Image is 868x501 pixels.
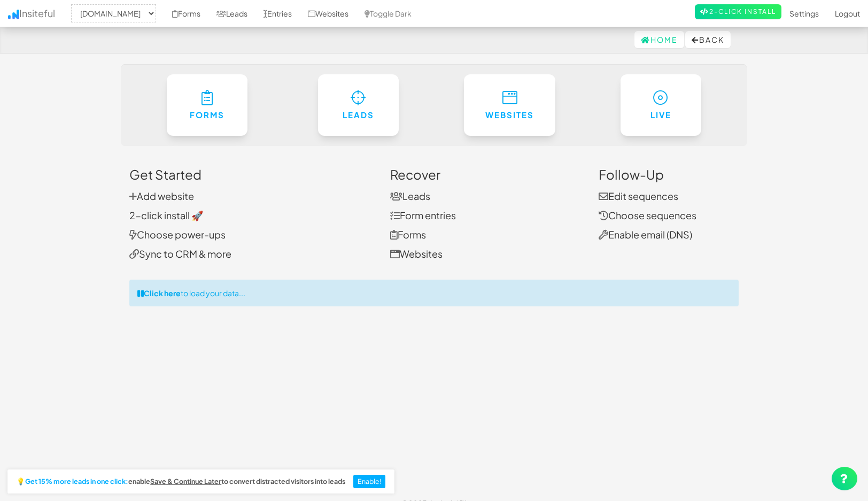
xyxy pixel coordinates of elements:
strong: Click here [144,288,181,298]
h6: Leads [339,111,378,120]
button: Enable! [353,475,386,489]
h2: 💡 enable to convert distracted visitors into leads [17,478,345,485]
u: Save & Continue Later [150,477,221,485]
h6: Websites [485,111,534,120]
a: Save & Continue Later [150,478,221,485]
a: Forms [167,74,248,136]
a: Forms [390,228,426,241]
a: 2-click install 🚀 [129,209,203,221]
a: Websites [390,248,443,260]
a: Leads [390,190,430,202]
a: Websites [464,74,555,136]
a: Sync to CRM & more [129,248,231,260]
a: Leads [318,74,399,136]
a: Live [621,74,702,136]
h3: Follow-Up [599,167,739,181]
a: Form entries [390,209,456,221]
a: Add website [129,190,194,202]
h3: Recover [390,167,583,181]
div: to load your data... [129,280,739,306]
h6: Live [642,111,680,120]
h6: Forms [188,111,227,120]
a: Enable email (DNS) [599,228,692,241]
a: 2-Click Install [695,4,781,19]
a: Edit sequences [599,190,678,202]
img: icon.png [8,10,19,19]
a: Choose sequences [599,209,696,221]
button: Back [685,31,731,48]
strong: Get 15% more leads in one click: [25,478,128,485]
a: Home [634,31,684,48]
h3: Get Started [129,167,374,181]
a: Choose power-ups [129,228,226,241]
